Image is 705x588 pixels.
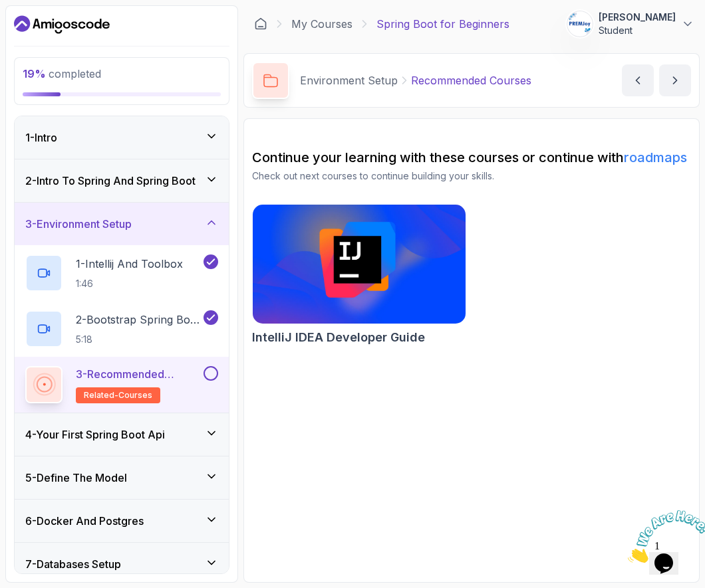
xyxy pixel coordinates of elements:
[76,333,201,346] p: 5:18
[25,470,127,486] h3: 5 - Define The Model
[25,427,165,442] h3: 4 - Your First Spring Boot Api
[659,64,691,96] button: next content
[376,16,509,32] p: Spring Boot for Beginners
[623,505,705,568] iframe: chat widget
[5,5,88,58] img: Chat attention grabber
[25,130,57,146] h3: 1 - Intro
[25,556,121,572] h3: 7 - Databases Setup
[23,67,101,80] span: completed
[254,17,267,31] a: Dashboard
[599,11,676,24] p: [PERSON_NAME]
[252,148,691,167] h2: Continue your learning with these courses or continue with
[23,67,46,80] span: 19 %
[15,456,229,499] button: 5-Define The Model
[300,72,398,88] p: Environment Setup
[76,256,183,272] p: 1 - Intellij And Toolbox
[411,72,531,88] p: Recommended Courses
[15,116,229,159] button: 1-Intro
[599,24,676,37] p: Student
[76,277,183,290] p: 1:46
[76,312,201,328] p: 2 - Bootstrap Spring Boot Project
[84,390,152,401] span: related-courses
[622,64,654,96] button: previous content
[25,254,218,292] button: 1-Intellij And Toolbox1:46
[252,169,691,183] p: Check out next courses to continue building your skills.
[14,14,110,35] a: Dashboard
[15,159,229,202] button: 2-Intro To Spring And Spring Boot
[291,16,352,32] a: My Courses
[15,413,229,456] button: 4-Your First Spring Boot Api
[15,500,229,542] button: 6-Docker And Postgres
[567,11,694,37] button: user profile image[PERSON_NAME]Student
[76,366,201,382] p: 3 - Recommended Courses
[247,202,471,327] img: IntelliJ IDEA Developer Guide card
[15,203,229,245] button: 3-Environment Setup
[252,204,466,347] a: IntelliJ IDEA Developer Guide cardIntelliJ IDEA Developer Guide
[567,11,593,37] img: user profile image
[25,310,218,347] button: 2-Bootstrap Spring Boot Project5:18
[252,328,425,347] h2: IntelliJ IDEA Developer Guide
[5,5,11,17] span: 1
[624,149,687,165] a: roadmaps
[15,543,229,585] button: 7-Databases Setup
[25,173,196,189] h3: 2 - Intro To Spring And Spring Boot
[25,513,144,529] h3: 6 - Docker And Postgres
[25,216,132,232] h3: 3 - Environment Setup
[25,366,218,403] button: 3-Recommended Coursesrelated-courses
